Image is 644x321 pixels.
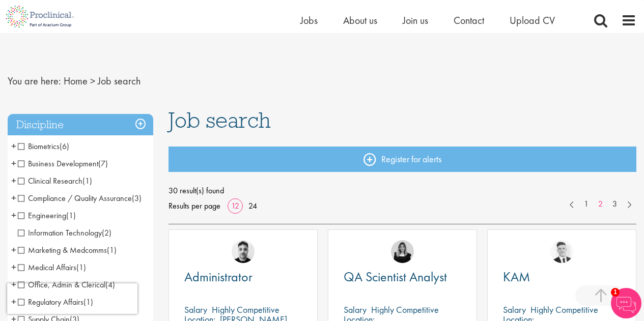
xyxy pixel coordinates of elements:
[18,210,66,221] span: Engineering
[8,114,153,136] h3: Discipline
[102,227,111,238] span: (2)
[11,190,16,206] span: +
[18,193,132,203] span: Compliance / Quality Assurance
[184,304,207,315] span: Salary
[169,106,271,134] span: Job search
[11,173,16,188] span: +
[11,242,16,257] span: +
[510,14,555,27] a: Upload CV
[18,158,108,169] span: Business Development
[105,279,115,290] span: (4)
[18,262,86,273] span: Medical Affairs
[11,156,16,171] span: +
[18,279,115,290] span: Office, Admin & Clerical
[11,259,16,275] span: +
[503,304,526,315] span: Salary
[18,262,76,273] span: Medical Affairs
[66,210,76,221] span: (1)
[530,304,598,315] p: Highly Competitive
[98,158,108,169] span: (7)
[18,176,82,186] span: Clinical Research
[503,268,530,285] span: KAM
[579,198,594,210] a: 1
[76,262,86,273] span: (1)
[343,14,377,27] a: About us
[169,198,220,214] span: Results per page
[132,193,142,203] span: (3)
[212,304,279,315] p: Highly Competitive
[18,279,105,290] span: Office, Admin & Clerical
[403,14,428,27] a: Join us
[90,74,95,87] span: >
[18,227,111,238] span: Information Technology
[169,183,636,198] span: 30 result(s) found
[98,74,141,87] span: Job search
[18,176,92,186] span: Clinical Research
[64,74,88,87] a: breadcrumb link
[593,198,608,210] a: 2
[18,210,76,221] span: Engineering
[232,240,255,263] img: Dean Fisher
[344,268,447,285] span: QA Scientist Analyst
[107,245,117,255] span: (1)
[371,304,439,315] p: Highly Competitive
[18,245,117,255] span: Marketing & Medcomms
[344,271,461,283] a: QA Scientist Analyst
[18,141,69,152] span: Biometrics
[7,283,137,314] iframe: reCAPTCHA
[184,271,302,283] a: Administrator
[169,147,636,172] a: Register for alerts
[611,288,641,318] img: Chatbot
[82,176,92,186] span: (1)
[503,271,621,283] a: KAM
[11,277,16,292] span: +
[18,245,107,255] span: Marketing & Medcomms
[607,198,622,210] a: 3
[8,74,61,87] span: You are here:
[344,304,367,315] span: Salary
[300,14,318,27] a: Jobs
[454,14,484,27] a: Contact
[391,240,414,263] img: Molly Colclough
[184,268,253,285] span: Administrator
[18,193,142,203] span: Compliance / Quality Assurance
[18,158,98,169] span: Business Development
[60,141,69,152] span: (6)
[18,227,102,238] span: Information Technology
[11,208,16,223] span: +
[11,138,16,154] span: +
[550,240,573,263] img: Nicolas Daniel
[18,141,60,152] span: Biometrics
[245,200,261,211] a: 24
[228,200,243,211] a: 12
[611,288,620,297] span: 1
